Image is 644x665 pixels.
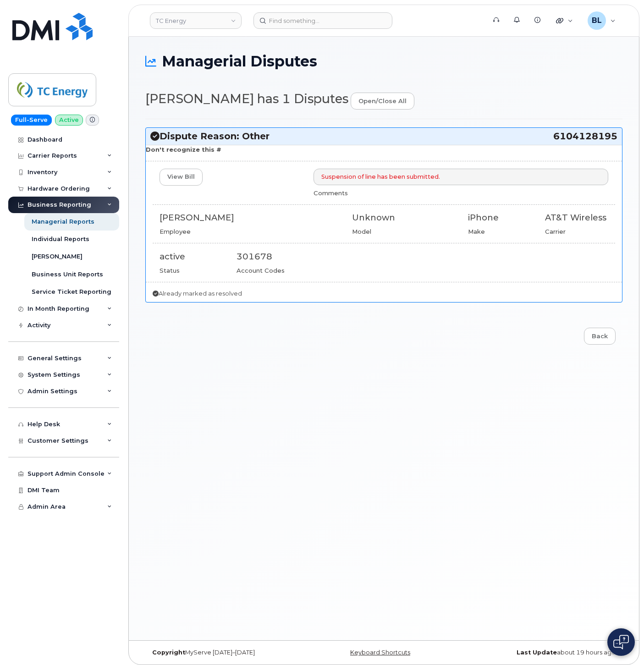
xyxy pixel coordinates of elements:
div: about 19 hours ago [463,649,622,656]
div: AT&T Wireless [545,212,608,224]
div: Model [352,227,454,236]
a: View Bill [160,169,203,186]
div: Make [468,227,531,236]
p: Already marked as resolved [153,289,615,298]
a: open/close all [351,93,414,110]
div: Unknown [352,212,454,224]
div: Carrier [545,227,608,236]
div: 301678 [237,251,608,263]
div: Comments [314,189,608,198]
div: iPhone [468,212,531,224]
strong: Don't recognize this # [146,146,221,153]
a: Keyboard Shortcuts [350,649,410,656]
span: 6104128195 [553,130,617,143]
div: Employee [160,227,338,236]
div: MyServe [DATE]–[DATE] [145,649,304,656]
img: Open chat [613,635,629,649]
strong: Last Update [517,649,557,656]
h2: [PERSON_NAME] has 1 Disputes [145,92,622,110]
div: Account Codes [237,266,608,275]
h1: Managerial Disputes [145,53,622,69]
div: active [160,251,223,263]
div: [PERSON_NAME] [160,212,338,224]
strong: Copyright [152,649,185,656]
a: Back [584,328,616,345]
div: Status [160,266,223,275]
h3: Dispute Reason: Other [150,130,617,143]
